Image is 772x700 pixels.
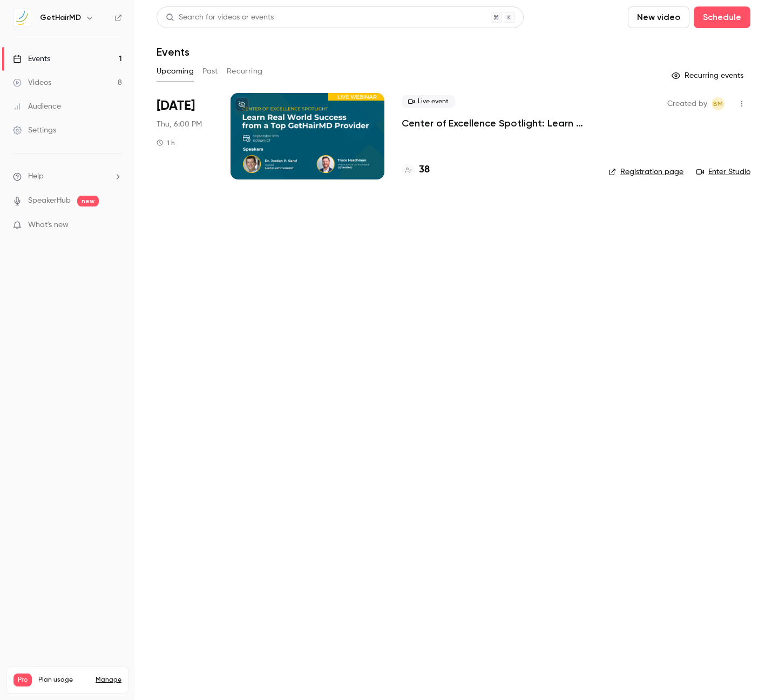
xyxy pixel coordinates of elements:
div: Search for videos or events [166,12,274,23]
button: Upcoming [157,63,194,80]
a: Manage [96,676,121,684]
span: Live event [402,95,455,108]
a: Enter Studio [696,166,750,177]
button: Recurring events [667,67,750,84]
a: Registration page [608,166,683,177]
div: Videos [13,77,51,88]
div: Sep 18 Thu, 6:00 PM (America/Chicago) [157,93,213,179]
a: Center of Excellence Spotlight: Learn Real World Success from a Top GetHairMD Provider [402,117,591,130]
div: Events [13,54,50,64]
span: Thu, 6:00 PM [157,119,202,130]
button: Recurring [227,63,263,80]
a: 38 [402,163,430,177]
div: 1 h [157,138,175,147]
span: Pro [13,674,32,686]
img: GetHairMD [13,9,31,26]
span: Help [28,171,44,182]
button: Past [202,63,218,80]
div: Audience [13,101,61,112]
h4: 38 [419,163,430,177]
span: Blaine McGaffigan [712,97,724,110]
div: Settings [13,125,56,136]
span: What's new [28,219,69,231]
li: help-dropdown-opener [13,171,122,182]
span: Plan usage [38,676,89,684]
iframe: Noticeable Trigger [109,221,122,230]
span: new [77,196,99,206]
button: New video [628,6,689,28]
h6: GetHairMD [40,12,81,23]
span: BM [713,97,723,110]
h1: Events [157,45,189,58]
span: [DATE] [157,97,195,115]
button: Schedule [694,6,750,28]
a: SpeakerHub [28,195,71,206]
span: Created by [667,97,707,110]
